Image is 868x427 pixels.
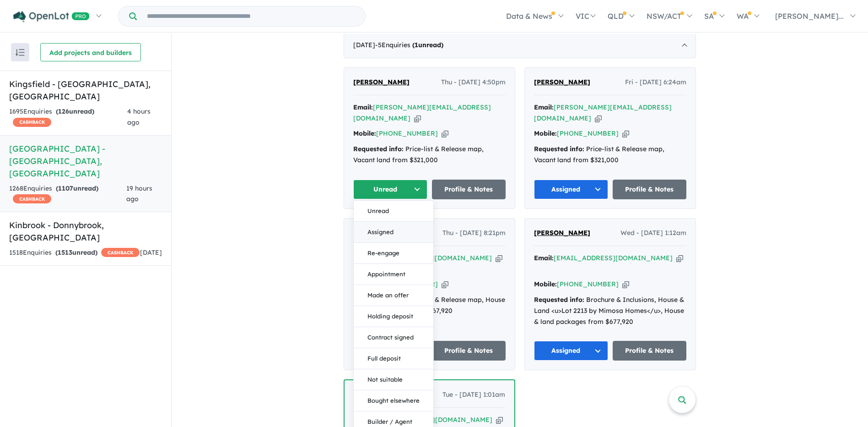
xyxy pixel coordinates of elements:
strong: Requested info: [534,296,584,304]
a: [EMAIL_ADDRESS][DOMAIN_NAME] [554,254,673,262]
div: Price-list & Release map, Vacant land from $321,000 [353,144,506,166]
button: Copy [496,253,502,263]
strong: Requested info: [534,145,584,153]
a: [PERSON_NAME] [353,77,410,88]
strong: Email: [534,254,554,262]
div: Price-list & Release map, Vacant land from $321,000 [534,144,686,166]
a: [PHONE_NUMBER] [557,280,619,288]
a: [PERSON_NAME] [534,77,590,88]
span: 1107 [58,184,73,192]
button: Unread [353,180,427,199]
button: Made an offer [354,285,433,306]
button: Copy [442,129,448,138]
a: [PERSON_NAME][EMAIL_ADDRESS][DOMAIN_NAME] [534,103,672,122]
div: Brochure & Inclusions, House & Land <u>Lot 2213 by Mimosa Homes</u>, House & land packages from $... [534,295,686,327]
span: 126 [58,107,69,115]
strong: Email: [353,103,373,111]
span: Thu - [DATE] 8:21pm [442,228,506,239]
span: CASHBACK [13,118,51,127]
h5: Kingsfield - [GEOGRAPHIC_DATA] , [GEOGRAPHIC_DATA] [9,78,162,103]
button: Bought elsewhere [354,390,433,411]
a: Profile & Notes [432,341,506,361]
input: Try estate name, suburb, builder or developer [139,6,363,26]
span: [PERSON_NAME] [353,78,410,86]
div: 1518 Enquir ies [9,247,140,258]
strong: Mobile: [534,129,557,137]
button: Copy [496,415,503,425]
a: [PERSON_NAME] [534,228,590,239]
span: CASHBACK [101,248,140,257]
span: [PERSON_NAME]... [775,11,844,21]
img: sort.svg [16,49,25,56]
span: Tue - [DATE] 1:01am [442,389,505,400]
button: Holding deposit [354,306,433,327]
img: Openlot PRO Logo White [13,11,90,22]
span: 1 [415,41,418,49]
span: 4 hours ago [127,107,151,126]
button: Copy [622,129,629,138]
button: Add projects and builders [40,43,141,61]
div: 1268 Enquir ies [9,183,126,205]
span: 19 hours ago [126,184,152,203]
strong: ( unread) [55,248,97,257]
span: - 5 Enquir ies [375,41,443,49]
a: Profile & Notes [613,341,687,361]
div: [DATE] [344,33,696,58]
button: Copy [622,279,629,289]
a: Profile & Notes [613,180,687,199]
a: Profile & Notes [432,180,506,199]
button: Appointment [354,264,433,285]
span: [DATE] [140,248,162,257]
span: Fri - [DATE] 6:24am [625,77,686,88]
div: 1695 Enquir ies [9,106,127,128]
h5: Kinbrook - Donnybrook , [GEOGRAPHIC_DATA] [9,219,162,244]
a: [PERSON_NAME][EMAIL_ADDRESS][DOMAIN_NAME] [353,103,491,122]
button: Contract signed [354,327,433,348]
button: Re-engage [354,243,433,264]
strong: Requested info: [353,145,404,153]
span: 1513 [58,248,72,257]
button: Assigned [534,341,608,361]
strong: ( unread) [56,107,94,115]
button: Assigned [534,180,608,199]
button: Copy [414,114,421,123]
button: Copy [595,114,602,123]
strong: Mobile: [353,129,376,137]
strong: ( unread) [412,41,443,49]
h5: [GEOGRAPHIC_DATA] - [GEOGRAPHIC_DATA] , [GEOGRAPHIC_DATA] [9,142,162,180]
button: Copy [676,253,683,263]
a: [PHONE_NUMBER] [376,129,438,137]
button: Not suitable [354,369,433,390]
strong: Mobile: [534,280,557,288]
span: Wed - [DATE] 1:12am [620,228,686,239]
button: Assigned [354,222,433,243]
button: Full deposit [354,348,433,369]
button: Copy [442,279,448,289]
button: Unread [354,201,433,222]
strong: ( unread) [56,184,98,192]
a: [PHONE_NUMBER] [557,129,619,137]
span: [PERSON_NAME] [534,78,590,86]
span: [PERSON_NAME] [534,229,590,237]
span: CASHBACK [13,194,51,203]
strong: Email: [534,103,554,111]
span: Thu - [DATE] 4:50pm [441,77,506,88]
